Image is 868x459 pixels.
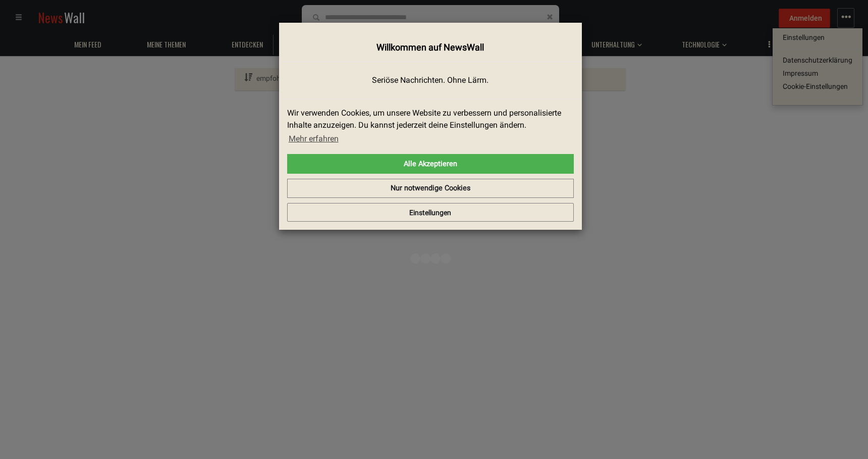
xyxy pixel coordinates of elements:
a: learn more about cookies [287,131,340,146]
button: Einstellungen [287,203,574,222]
a: allow cookies [287,154,574,174]
div: cookieconsent [287,107,574,198]
span: Wir verwenden Cookies, um unsere Website zu verbessern und personalisierte Inhalte anzuzeigen. Du... [287,107,566,146]
h4: Willkommen auf NewsWall [287,41,574,54]
a: deny cookies [287,179,574,198]
p: Seriöse Nachrichten. Ohne Lärm. [287,75,574,86]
